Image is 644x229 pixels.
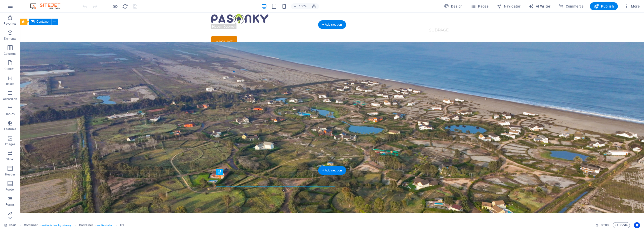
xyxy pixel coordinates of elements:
[442,2,465,10] div: Design (Ctrl+Alt+Y)
[624,4,640,9] span: More
[442,2,465,10] button: Design
[6,112,15,116] p: Tables
[4,127,16,131] p: Features
[594,4,614,9] span: Publish
[6,82,14,86] p: Boxes
[444,4,463,9] span: Design
[622,2,642,10] button: More
[299,3,307,9] h6: 100%
[497,4,520,9] span: Navigator
[5,67,16,71] p: Content
[3,97,17,101] p: Accordion
[40,222,71,228] span: . positionindex .bg-primary
[615,222,628,228] span: Code
[318,166,346,175] div: + Add section
[6,157,14,161] p: Slider
[471,4,489,9] span: Pages
[595,222,609,228] h6: Session time
[495,2,522,10] button: Navigator
[5,172,15,176] p: Header
[4,222,17,228] a: Click to cancel selection. Double-click to open Pages
[4,52,16,56] p: Columns
[556,2,586,10] button: Commerce
[590,2,618,10] button: Publish
[529,4,550,9] span: AI Writer
[469,2,491,10] button: Pages
[527,2,552,10] button: AI Writer
[112,3,118,9] button: Click here to leave preview mode and continue editing
[36,20,50,23] span: Container
[558,4,584,9] span: Commerce
[29,3,67,9] img: Editor Logo
[291,3,309,9] button: 100%
[613,222,630,228] button: Code
[6,203,15,207] p: Forms
[4,22,16,26] p: Favorites
[318,20,346,29] div: + Add section
[79,222,93,228] span: Click to select. Double-click to edit
[4,37,17,41] p: Elements
[122,4,128,9] i: Reload page
[95,222,112,228] span: . headlineindex
[6,188,15,192] p: Footer
[604,223,605,227] span: :
[601,222,609,228] span: 00 00
[120,222,124,228] span: Click to select. Double-click to edit
[5,142,15,146] p: Images
[634,222,640,228] button: Usercentrics
[122,3,128,9] button: reload
[24,222,124,228] nav: breadcrumb
[24,222,38,228] span: Click to select. Double-click to edit
[312,4,316,9] i: On resize automatically adjust zoom level to fit chosen device.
